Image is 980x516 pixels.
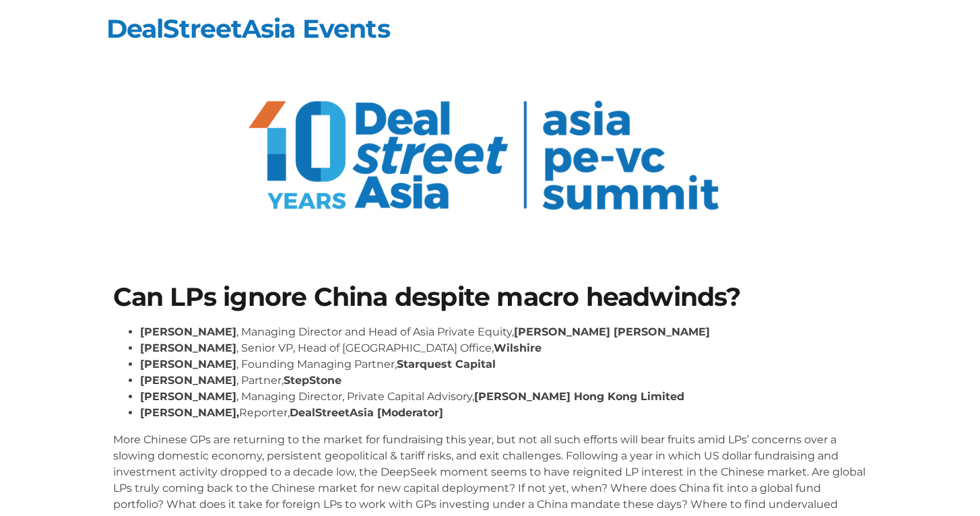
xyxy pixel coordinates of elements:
[140,358,236,370] strong: [PERSON_NAME]
[140,390,236,403] strong: [PERSON_NAME]
[140,389,868,405] li: , Managing Director, Private Capital Advisory,
[140,373,868,389] li: , Partner,
[494,342,542,354] strong: Wilshire
[474,390,684,403] strong: [PERSON_NAME] Hong Kong Limited
[140,405,868,421] li: Reporter,
[140,325,236,338] strong: [PERSON_NAME]
[284,374,341,387] strong: StepStone
[140,340,868,356] li: , Senior VP, Head of [GEOGRAPHIC_DATA] Office,
[113,284,868,310] h1: Can LPs ignore China despite macro headwinds?
[514,325,710,338] strong: [PERSON_NAME] [PERSON_NAME]
[140,356,868,373] li: , Founding Managing Partner,
[140,324,868,340] li: , Managing Director and Head of Asia Private Equity,
[140,342,236,354] strong: [PERSON_NAME]
[140,406,239,419] strong: [PERSON_NAME],
[106,13,390,44] a: DealStreetAsia Events
[140,374,236,387] strong: [PERSON_NAME]
[397,358,496,370] strong: Starquest Capital
[290,406,443,419] strong: DealStreetAsia [Moderator]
